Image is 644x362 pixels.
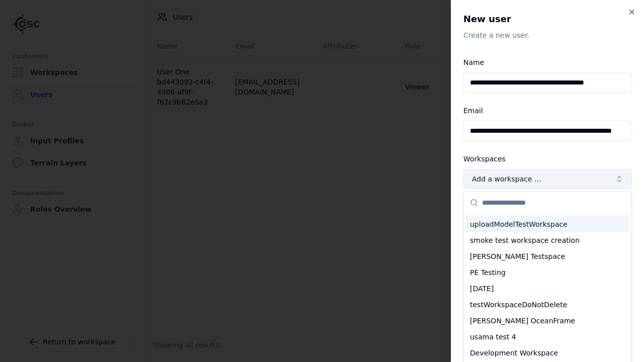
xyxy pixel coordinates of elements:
[466,313,629,329] div: [PERSON_NAME] OceanFrame
[466,264,629,281] div: PE Testing
[466,297,629,313] div: testWorkspaceDoNotDelete
[466,329,629,345] div: usama test 4
[466,281,629,297] div: [DATE]
[466,232,629,248] div: smoke test workspace creation
[466,248,629,264] div: [PERSON_NAME] Testspace
[466,345,629,361] div: Development Workspace
[466,216,629,232] div: uploadModelTestWorkspace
